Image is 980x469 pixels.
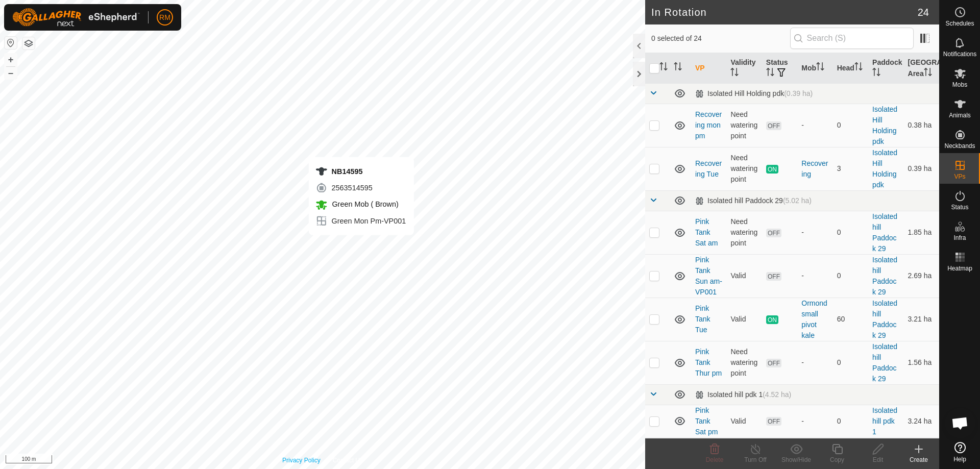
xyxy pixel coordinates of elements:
[763,390,791,399] span: (4.52 ha)
[695,159,722,178] a: Recovering Tue
[726,147,762,190] td: Need watering point
[766,417,781,426] span: OFF
[904,211,939,254] td: 1.85 ha
[954,174,965,180] span: VPs
[904,405,939,437] td: 3.24 ha
[833,53,868,84] th: Head
[904,53,939,84] th: [GEOGRAPHIC_DATA] Area
[945,408,975,438] div: Open chat
[857,455,898,464] div: Edit
[12,8,140,27] img: Gallagher Logo
[801,270,828,281] div: -
[159,12,170,23] span: RM
[833,341,868,384] td: 0
[943,51,976,57] span: Notifications
[952,82,967,88] span: Mobs
[924,69,932,78] p-sorticon: Activate to sort
[953,456,966,462] span: Help
[766,69,774,78] p-sorticon: Activate to sort
[953,235,966,241] span: Infra
[904,147,939,190] td: 0.39 ha
[695,217,718,247] a: Pink Tank Sat am
[726,211,762,254] td: Need watering point
[872,212,897,253] a: Isolated hill Paddock 29
[898,455,939,464] div: Create
[833,298,868,341] td: 60
[918,5,929,20] span: 24
[651,33,790,44] span: 0 selected of 24
[784,89,813,97] span: (0.39 ha)
[5,37,17,49] button: Reset Map
[695,110,722,140] a: Recovering mon pm
[801,227,828,238] div: -
[766,359,781,367] span: OFF
[315,182,406,194] div: 2563514595
[695,89,813,98] div: Isolated Hill Holding pdk
[833,211,868,254] td: 0
[833,104,868,147] td: 0
[651,6,918,18] h2: In Rotation
[776,455,817,464] div: Show/Hide
[801,298,828,341] div: Ormond small pivot kale
[766,272,781,281] span: OFF
[695,406,718,436] a: Pink Tank Sat pm
[790,28,914,49] input: Search (S)
[726,405,762,437] td: Valid
[945,20,974,27] span: Schedules
[726,104,762,147] td: Need watering point
[315,215,406,227] div: Green Mon Pm-VP001
[872,256,897,296] a: Isolated hill Paddock 29
[5,54,17,66] button: +
[797,53,832,84] th: Mob
[730,69,739,78] p-sorticon: Activate to sort
[868,53,903,84] th: Paddock
[833,405,868,437] td: 0
[735,455,776,464] div: Turn Off
[766,121,781,130] span: OFF
[695,256,722,296] a: Pink Tank Sun am-VP001
[872,406,897,436] a: Isolated hill pdk 1
[333,456,363,465] a: Contact Us
[659,64,668,72] p-sorticon: Activate to sort
[872,342,897,383] a: Isolated hill Paddock 29
[801,357,828,368] div: -
[695,348,722,377] a: Pink Tank Thur pm
[872,299,897,339] a: Isolated hill Paddock 29
[691,53,726,84] th: VP
[706,456,724,463] span: Delete
[762,53,797,84] th: Status
[726,298,762,341] td: Valid
[904,298,939,341] td: 3.21 ha
[726,254,762,298] td: Valid
[947,265,972,271] span: Heatmap
[872,149,897,189] a: Isolated Hill Holding pdk
[674,64,682,72] p-sorticon: Activate to sort
[949,112,971,118] span: Animals
[940,438,980,466] a: Help
[726,341,762,384] td: Need watering point
[315,165,406,178] div: NB14595
[783,196,812,205] span: (5.02 ha)
[854,64,863,72] p-sorticon: Activate to sort
[951,204,968,210] span: Status
[330,200,399,208] span: Green Mob ( Brown)
[726,53,762,84] th: Validity
[801,416,828,427] div: -
[872,69,880,78] p-sorticon: Activate to sort
[801,120,828,131] div: -
[904,254,939,298] td: 2.69 ha
[766,229,781,237] span: OFF
[695,196,812,205] div: Isolated hill Paddock 29
[695,304,710,334] a: Pink Tank Tue
[904,104,939,147] td: 0.38 ha
[817,455,857,464] div: Copy
[766,165,778,174] span: ON
[833,254,868,298] td: 0
[22,37,35,50] button: Map Layers
[816,64,824,72] p-sorticon: Activate to sort
[5,67,17,79] button: –
[282,456,321,465] a: Privacy Policy
[695,390,791,399] div: Isolated hill pdk 1
[872,105,897,145] a: Isolated Hill Holding pdk
[833,147,868,190] td: 3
